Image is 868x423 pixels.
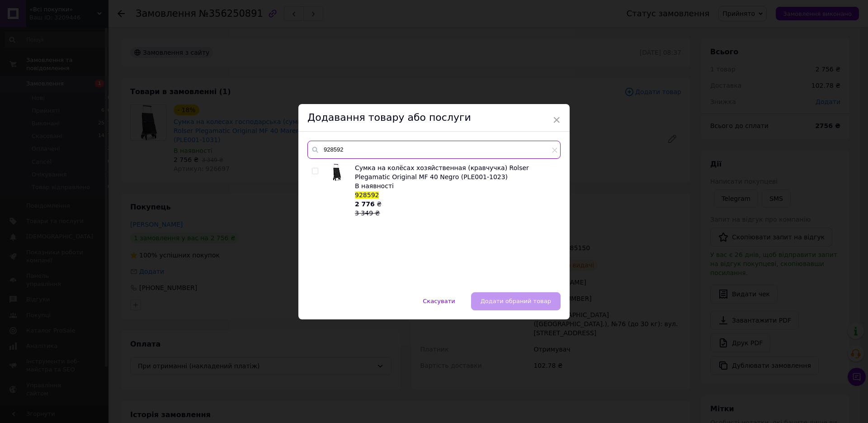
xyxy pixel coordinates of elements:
[355,200,375,208] b: 2 776
[552,112,561,128] span: ×
[413,292,464,310] button: Скасувати
[355,181,556,190] div: В наявності
[355,209,380,217] span: 3 349 ₴
[307,141,561,159] input: Пошук за товарами та послугами
[331,164,343,181] img: Сумка на колёсах хозяйственная (кравчучка) Rolser Plegamatic Original MF 40 Negro (PLE001-1023)
[298,104,570,132] div: Додавання товару або послуги
[423,298,455,304] span: Скасувати
[355,200,556,218] div: ₴
[355,164,529,181] span: Сумка на колёсах хозяйственная (кравчучка) Rolser Plegamatic Original MF 40 Negro (PLE001-1023)
[355,191,379,199] span: 928592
